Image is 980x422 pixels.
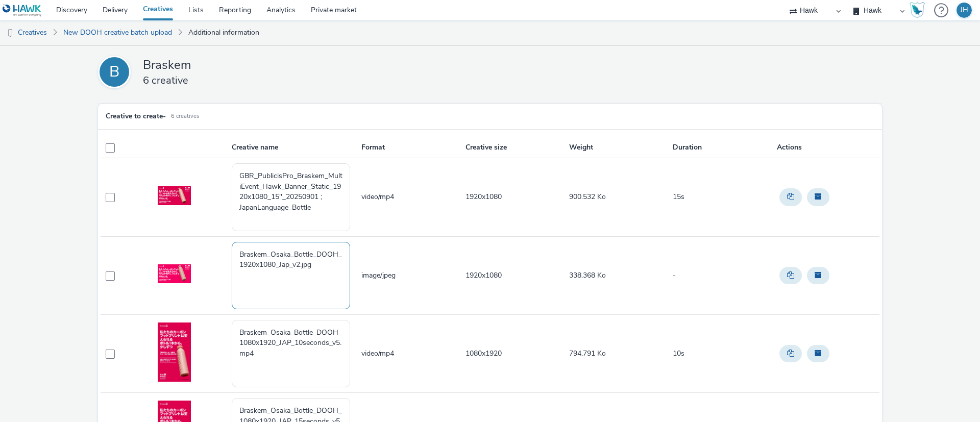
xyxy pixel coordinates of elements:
th: Duration [672,137,775,158]
small: 6 creatives [171,112,199,120]
h3: 6 creative [143,73,602,87]
th: Creative name [231,137,360,158]
span: 10s [673,349,684,358]
span: 15s [673,192,684,202]
img: Preview [158,186,191,205]
a: Additional information [183,20,264,45]
div: Archive [804,342,832,365]
span: image/jpeg [361,270,396,280]
img: dooh [5,28,15,38]
div: Duplicate [777,342,804,365]
span: 1080x1920 [465,349,502,358]
span: 900.532 Ko [569,192,606,202]
span: 1920x1080 [465,192,502,202]
th: Creative size [464,137,568,158]
span: 338.368 Ko [569,270,606,280]
div: B [109,58,119,86]
a: New DOOH creative batch upload [58,20,177,45]
span: video/mp4 [361,349,394,358]
img: Preview [158,322,191,382]
a: B [98,56,135,88]
th: Actions [776,137,879,158]
th: Weight [568,137,672,158]
span: video/mp4 [361,192,394,202]
textarea: Braskem_Osaka_Bottle_DOOH_1080x1920_JAP_10seconds_v5.mp4 [232,320,350,387]
th: Format [360,137,464,158]
span: 794.791 Ko [569,349,606,358]
img: Hawk Academy [910,2,925,18]
h5: Creative to create - [106,112,166,121]
div: Archive [804,264,832,287]
div: Duplicate [777,264,804,287]
div: Duplicate [777,186,804,208]
textarea: Braskem_Osaka_Bottle_DOOH_1920x1080_Jap_v2.jpg [232,242,350,309]
img: undefined Logo [3,4,42,17]
div: JH [960,3,968,18]
a: Hawk Academy [910,2,929,18]
h2: Braskem [143,57,602,73]
div: Archive [804,186,832,208]
textarea: GBR_PublicisPro_Braskem_MultiEvent_Hawk_Banner_Static_1920x1080_15"_20250901 ; JapanLanguage_Bottle [232,163,350,231]
span: 1920x1080 [465,270,502,280]
img: Preview [158,264,191,283]
span: - [673,270,676,280]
